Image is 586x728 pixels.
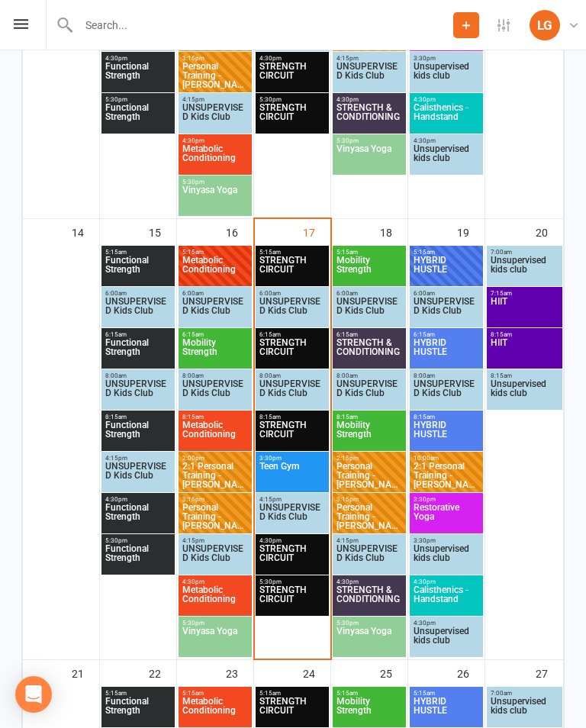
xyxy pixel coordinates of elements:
[105,103,172,130] span: Functional Strength
[413,620,480,627] span: 4:30pm
[105,414,172,420] span: 8:15am
[413,137,480,144] span: 4:30pm
[413,697,480,724] span: HYBRID HUSTLE
[413,290,480,297] span: 6:00am
[182,290,249,297] span: 6:00am
[259,455,326,462] span: 3:30pm
[336,455,403,462] span: 2:15pm
[413,55,480,62] span: 3:30pm
[149,660,176,685] div: 22
[74,14,453,36] input: Search...
[336,338,403,366] span: STRENGTH & CONDITIONING
[490,290,559,297] span: 7:15am
[105,455,172,462] span: 4:15pm
[336,690,403,697] span: 5:15am
[413,496,480,503] span: 3:30pm
[259,544,326,572] span: STRENGTH CIRCUIT
[336,496,403,503] span: 3:15pm
[336,297,403,324] span: UNSUPERVISED Kids Club
[336,414,403,420] span: 8:15am
[259,697,326,724] span: STRENGTH CIRCUIT
[105,249,172,256] span: 5:15am
[413,62,480,89] span: Unsupervised kids club
[105,256,172,283] span: Functional Strength
[182,503,249,530] span: Personal Training - [PERSON_NAME]
[490,297,559,324] span: HIIT
[182,544,249,572] span: UNSUPERVISED Kids Club
[105,496,172,503] span: 4:30pm
[336,585,403,613] span: STRENGTH & CONDITIONING
[182,144,249,172] span: Metabolic Conditioning
[336,256,403,283] span: Mobility Strength
[149,219,176,244] div: 15
[380,219,407,244] div: 18
[490,331,559,338] span: 8:15am
[413,379,480,407] span: UNSUPERVISED Kids Club
[336,144,403,172] span: Vinyasa Yoga
[259,537,326,544] span: 4:30pm
[105,544,172,572] span: Functional Strength
[182,537,249,544] span: 4:15pm
[530,10,560,40] div: LG
[182,103,249,130] span: UNSUPERVISED Kids Club
[336,290,403,297] span: 6:00am
[490,697,559,724] span: Unsupervised kids club
[105,503,172,530] span: Functional Strength
[490,379,559,407] span: Unsupervised kids club
[490,256,559,283] span: Unsupervised kids club
[259,690,326,697] span: 5:15am
[182,96,249,103] span: 4:15pm
[182,379,249,407] span: UNSUPERVISED Kids Club
[182,414,249,420] span: 8:15am
[336,544,403,572] span: UNSUPERVISED Kids Club
[259,379,326,407] span: UNSUPERVISED Kids Club
[105,290,172,297] span: 6:00am
[413,544,480,572] span: Unsupervised kids club
[413,585,480,613] span: Calisthenics - Handstand
[303,219,330,244] div: 17
[259,503,326,530] span: UNSUPERVISED Kids Club
[226,219,253,244] div: 16
[413,627,480,654] span: Unsupervised kids club
[490,690,559,697] span: 7:00am
[336,462,403,489] span: Personal Training - [PERSON_NAME]
[72,219,99,244] div: 14
[413,462,480,489] span: 2:1 Personal Training - [PERSON_NAME] [PERSON_NAME]...
[336,578,403,585] span: 4:30pm
[413,537,480,544] span: 3:30pm
[336,697,403,724] span: Mobility Strength
[226,660,253,685] div: 23
[336,372,403,379] span: 8:00am
[490,372,559,379] span: 8:15am
[105,379,172,407] span: UNSUPERVISED Kids Club
[413,503,480,530] span: Restorative Yoga
[336,627,403,654] span: Vinyasa Yoga
[182,420,249,448] span: Metabolic Conditioning
[72,660,99,685] div: 21
[182,256,249,283] span: Metabolic Conditioning
[15,676,52,713] div: Open Intercom Messenger
[182,620,249,627] span: 5:30pm
[536,660,563,685] div: 27
[413,420,480,448] span: HYBRID HUSTLE
[182,372,249,379] span: 8:00am
[336,420,403,448] span: Mobility Strength
[105,420,172,448] span: Functional Strength
[336,379,403,407] span: UNSUPERVISED Kids Club
[380,660,407,685] div: 25
[336,620,403,627] span: 5:30pm
[105,62,172,89] span: Functional Strength
[336,137,403,144] span: 5:30pm
[413,455,480,462] span: 10:00am
[413,144,480,172] span: Unsupervised kids club
[259,331,326,338] span: 6:15am
[336,249,403,256] span: 5:15am
[105,331,172,338] span: 6:15am
[413,414,480,420] span: 8:15am
[182,297,249,324] span: UNSUPERVISED Kids Club
[105,338,172,366] span: Functional Strength
[259,256,326,283] span: STRENGTH CIRCUIT
[182,697,249,724] span: Metabolic Conditioning
[413,103,480,130] span: Calisthenics - Handstand
[182,496,249,503] span: 3:15pm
